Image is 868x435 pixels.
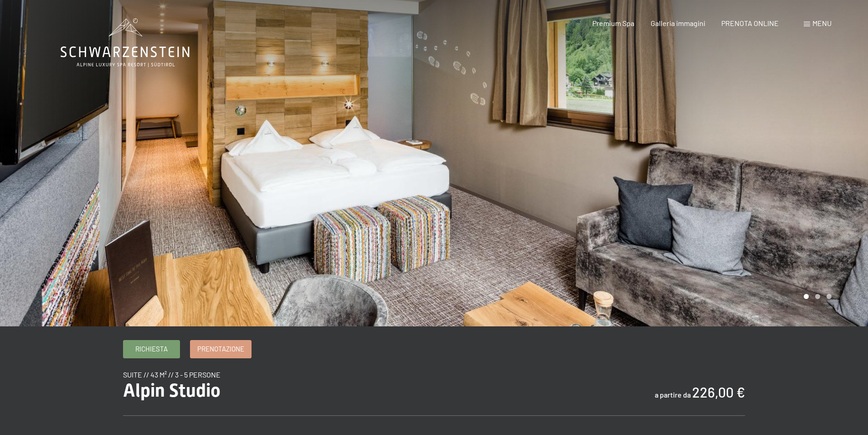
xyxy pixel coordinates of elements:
span: Prenotazione [197,344,244,354]
span: Richiesta [135,344,168,354]
a: PRENOTA ONLINE [721,19,779,27]
b: 226,00 € [692,384,745,400]
a: Galleria immagini [651,19,705,27]
a: Premium Spa [592,19,634,27]
a: Richiesta [123,341,180,358]
span: suite // 43 m² // 3 - 5 persone [123,370,221,379]
span: a partire da [655,390,691,399]
span: Menu [812,19,832,27]
span: Alpin Studio [123,380,221,401]
a: Prenotazione [190,341,251,358]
